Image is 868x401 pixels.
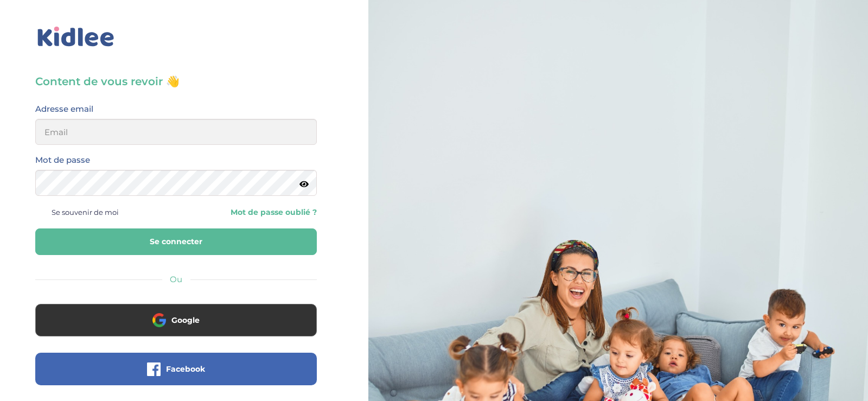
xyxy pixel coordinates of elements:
button: Google [35,304,317,336]
span: Facebook [166,364,205,374]
span: Google [171,315,200,326]
button: Facebook [35,353,317,385]
label: Adresse email [35,102,93,116]
h3: Content de vous revoir 👋 [35,74,317,89]
img: logo_kidlee_bleu [35,24,117,49]
input: Email [35,119,317,145]
a: Facebook [35,371,317,381]
a: Google [35,322,317,333]
button: Se connecter [35,228,317,255]
span: Ou [170,274,182,284]
img: facebook.png [147,362,161,376]
a: Mot de passe oublié ? [184,207,317,218]
span: Se souvenir de moi [52,205,119,219]
img: google.png [152,313,166,327]
label: Mot de passe [35,153,90,167]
